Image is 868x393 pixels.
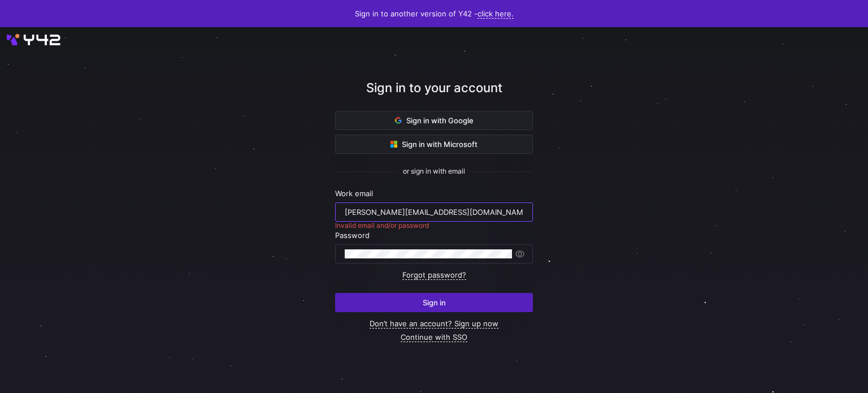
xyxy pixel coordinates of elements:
a: Continue with SSO [401,332,467,342]
span: or sign in with email [403,167,465,175]
span: Sign in [423,298,446,307]
span: Sign in with Microsoft [390,140,478,149]
a: Forgot password? [402,270,466,280]
span: Sign in with Google [395,116,474,125]
span: Password [335,231,370,240]
mat-error: Invalid email and/or password [335,222,429,229]
button: Sign in [335,293,533,312]
button: Sign in with Google [335,111,533,130]
a: click here. [478,9,514,19]
span: Work email [335,189,373,198]
div: Sign in to your account [335,79,533,111]
button: Sign in with Microsoft [335,135,533,154]
a: Don’t have an account? Sign up now [370,319,498,329]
